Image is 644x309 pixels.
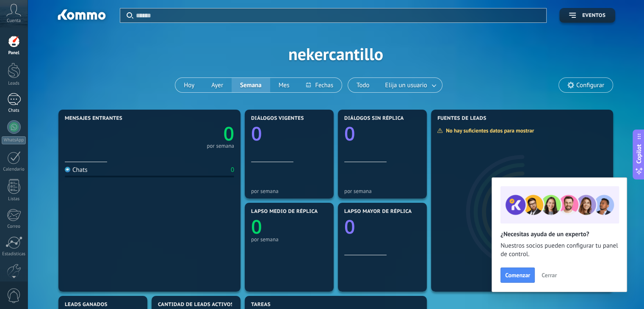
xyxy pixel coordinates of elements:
[582,13,605,19] span: Eventos
[65,302,108,308] span: Leads ganados
[270,78,298,92] button: Mes
[251,188,327,194] div: por semana
[2,167,26,172] div: Calendario
[635,144,643,164] span: Copilot
[65,166,88,174] div: Chats
[175,78,203,92] button: Hoy
[378,78,442,92] button: Elija un usuario
[538,269,561,281] button: Cerrar
[348,78,378,92] button: Todo
[251,209,318,215] span: Lapso medio de réplica
[344,209,412,215] span: Lapso mayor de réplica
[2,251,26,257] div: Estadísticas
[251,116,304,121] span: Diálogos vigentes
[207,144,234,148] div: por semana
[203,78,232,92] button: Ayer
[158,302,234,308] span: Cantidad de leads activos
[2,224,26,229] div: Correo
[2,81,26,86] div: Leads
[65,167,70,172] img: Chats
[437,116,486,121] span: Fuentes de leads
[344,121,355,146] text: 0
[2,50,26,56] div: Panel
[500,230,618,238] h2: ¿Necesitas ayuda de un experto?
[344,214,355,240] text: 0
[559,8,615,23] button: Eventos
[2,196,26,202] div: Listas
[2,136,26,144] div: WhatsApp
[65,116,122,121] span: Mensajes entrantes
[251,302,271,308] span: Tareas
[251,214,262,240] text: 0
[231,166,234,174] div: 0
[223,121,234,146] text: 0
[384,80,429,91] span: Elija un usuario
[7,18,21,24] span: Cuenta
[500,268,535,283] button: Comenzar
[500,242,618,259] span: Nuestros socios pueden configurar tu panel de control.
[149,121,234,146] a: 0
[344,188,420,194] div: por semana
[576,82,604,89] span: Configurar
[437,127,540,134] div: No hay suficientes datos para mostrar
[232,78,270,92] button: Semana
[542,272,557,278] span: Cerrar
[2,108,26,113] div: Chats
[344,116,404,121] span: Diálogos sin réplica
[251,121,262,146] text: 0
[505,272,530,278] span: Comenzar
[251,236,327,243] div: por semana
[298,78,341,92] button: Fechas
